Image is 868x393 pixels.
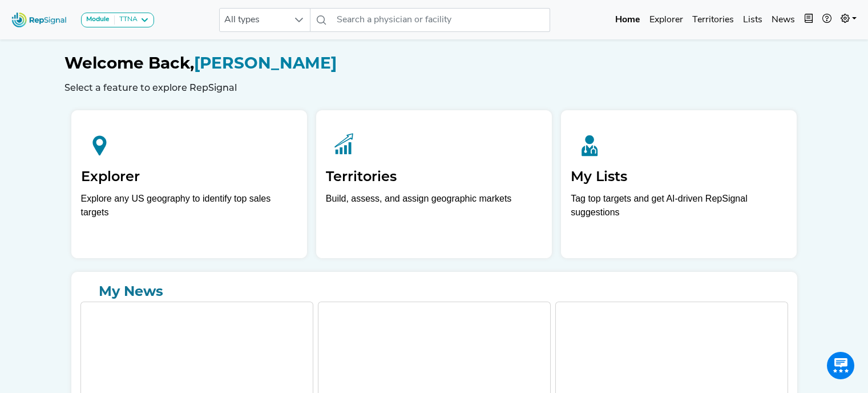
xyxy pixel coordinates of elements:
h6: Select a feature to explore RepSignal [64,82,804,93]
div: Explore any US geography to identify top sales targets [81,192,297,219]
span: All types [220,9,288,31]
a: Territories [688,9,738,31]
h1: [PERSON_NAME] [64,54,804,73]
a: ExplorerExplore any US geography to identify top sales targets [71,110,307,258]
a: TerritoriesBuild, assess, and assign geographic markets [316,110,552,258]
h2: Territories [326,169,542,185]
h2: Explorer [81,169,297,185]
a: Home [611,9,645,31]
a: News [767,9,800,31]
a: Lists [738,9,767,31]
h2: My Lists [571,169,787,185]
a: Explorer [645,9,688,31]
strong: Module [86,16,110,23]
span: Welcome Back, [64,53,194,73]
div: TTNA [115,15,138,25]
button: Intel Book [800,9,818,31]
input: Search a physician or facility [332,8,550,32]
button: ModuleTTNA [81,13,154,27]
p: Tag top targets and get AI-driven RepSignal suggestions [571,192,787,226]
a: My News [80,281,788,302]
a: My ListsTag top targets and get AI-driven RepSignal suggestions [561,110,797,258]
p: Build, assess, and assign geographic markets [326,192,542,226]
